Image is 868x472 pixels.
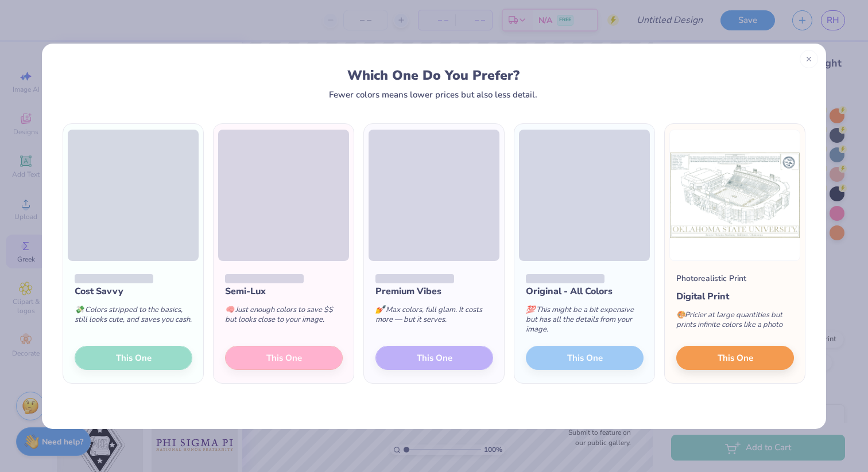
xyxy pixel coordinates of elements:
img: Photorealistic preview [669,130,800,261]
div: Semi-Lux [225,284,343,298]
span: This One [718,351,753,364]
div: Colors stripped to the basics, still looks cute, and saves you cash. [75,298,192,336]
div: Max colors, full glam. It costs more — but it serves. [375,298,493,336]
div: Digital Print [676,290,794,303]
span: 🎨 [676,310,685,320]
span: 💅 [375,305,385,315]
div: Pricier at large quantities but prints infinite colors like a photo [676,303,794,341]
div: Original - All Colors [526,284,644,298]
div: Premium Vibes [375,284,493,298]
div: Cost Savvy [75,284,192,298]
div: Just enough colors to save $$ but looks close to your image. [225,298,343,336]
button: This One [676,346,794,370]
div: Which One Do You Prefer? [73,68,794,83]
div: This might be a bit expensive but has all the details from your image. [526,298,644,346]
span: 💯 [526,305,535,315]
span: 🧠 [225,305,234,315]
span: 💸 [75,305,84,315]
div: Fewer colors means lower prices but also less detail. [329,90,537,99]
div: Photorealistic Print [676,272,746,284]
